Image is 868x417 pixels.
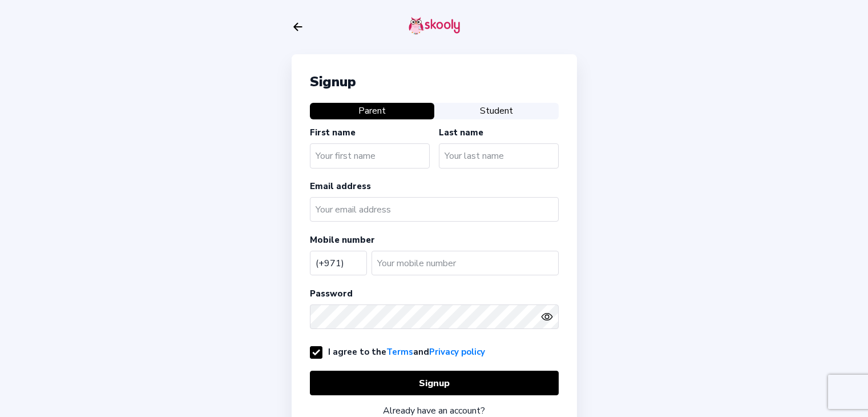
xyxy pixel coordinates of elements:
[310,181,371,192] label: Email address
[429,346,485,358] a: Privacy policy
[310,143,430,168] input: Your first name
[310,73,559,91] div: Signup
[310,346,485,358] label: I agree to the and
[310,197,559,222] input: Your email address
[292,21,304,33] button: arrow back outline
[310,234,375,246] label: Mobile number
[386,346,413,358] a: Terms
[541,311,558,323] button: eye outlineeye off outline
[310,103,434,119] button: Parent
[439,127,483,138] label: Last name
[439,143,559,168] input: Your last name
[541,311,553,323] ion-icon: eye outline
[310,371,559,395] button: Signup
[310,288,353,299] label: Password
[409,17,460,35] img: skooly-logo.png
[372,251,559,275] input: Your mobile number
[310,404,559,417] div: Already have an account?
[310,127,356,138] label: First name
[434,103,559,119] button: Student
